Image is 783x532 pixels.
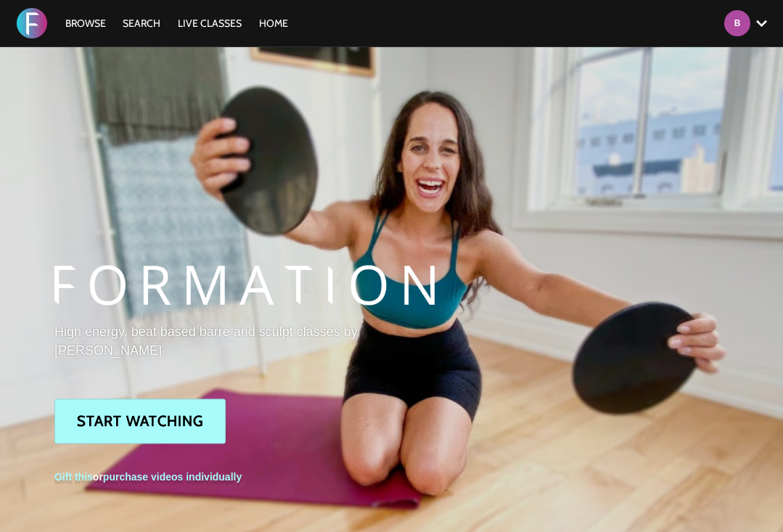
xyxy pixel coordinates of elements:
a: Browse [58,17,113,30]
a: LIVE CLASSES [171,17,249,30]
a: HOME [252,17,295,30]
nav: Primary [58,16,296,30]
img: FORMATION [17,8,47,38]
a: purchase videos individually [103,472,242,483]
a: Search [115,17,168,30]
a: Start Watching [54,398,226,443]
span: or [54,472,242,483]
p: High energy, beat based barre and sculpt classes by [PERSON_NAME]. [54,322,435,360]
a: Gift this [54,472,93,483]
img: FORMATION [54,266,435,306]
